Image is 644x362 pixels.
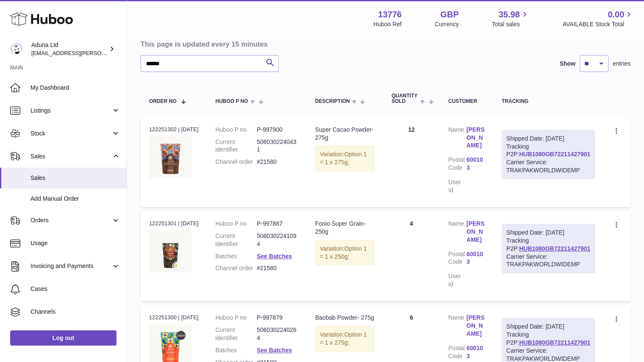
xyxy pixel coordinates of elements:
[257,253,292,260] a: See Batches
[216,126,257,134] dt: Huboo P no
[373,20,402,28] div: Huboo Ref
[257,158,298,166] dd: #21580
[448,250,467,268] dt: Postal Code
[506,229,590,237] div: Shipped Date: [DATE]
[149,220,199,227] div: 122251301 | [DATE]
[257,138,298,154] dd: 5060302240431
[383,211,439,301] td: 4
[10,43,23,55] img: deborahe.kamara@aduna.com
[519,339,590,346] a: HUB1080GB72211427901
[320,245,367,260] span: Option 1 = 1 x 250g;
[315,99,350,104] span: Description
[30,239,120,247] span: Usage
[216,138,257,154] dt: Current identifier
[435,20,459,28] div: Currency
[467,220,485,244] a: [PERSON_NAME]
[467,314,485,338] a: [PERSON_NAME]
[448,156,467,174] dt: Postal Code
[560,60,575,68] label: Show
[216,252,257,260] dt: Batches
[519,151,590,158] a: HUB1080GB72211427901
[562,9,634,28] a: 0.00 AVAILABLE Stock Total
[492,20,529,28] span: Total sales
[30,308,120,316] span: Channels
[30,195,120,203] span: Add Manual Order
[257,264,298,272] dd: #21580
[448,178,467,194] dt: User Id
[448,126,467,152] dt: Name
[506,158,590,174] div: Carrier Service: TRAKPAKWORLDWIDEMP
[31,41,108,57] div: Aduna Ltd
[149,314,199,321] div: 122251300 | [DATE]
[502,99,595,104] div: Tracking
[498,9,520,20] span: 35.98
[149,136,191,178] img: SUPER-CACAO-POWDER-POUCH-FOP-CHALK.jpg
[320,331,367,346] span: Option 1 = 1 x 275g;
[448,272,467,288] dt: User Id
[519,245,590,252] a: HUB1080GB72211427901
[391,93,418,104] span: Quantity Sold
[30,107,111,115] span: Listings
[216,99,248,104] span: Huboo P no
[257,126,298,134] dd: P-997900
[30,152,111,160] span: Sales
[216,158,257,166] dt: Channel order
[30,262,111,270] span: Invoicing and Payments
[383,117,439,207] td: 12
[492,9,529,28] a: 35.98 Total sales
[30,216,111,224] span: Orders
[315,314,374,322] div: Baobab Powder- 275g
[448,220,467,246] dt: Name
[216,232,257,248] dt: Current identifier
[562,20,634,28] span: AVAILABLE Stock Total
[315,240,374,265] div: Variation:
[257,326,298,342] dd: 5060302240264
[502,224,595,273] div: Tracking P2P:
[216,264,257,272] dt: Channel order
[30,84,120,92] span: My Dashboard
[608,9,624,20] span: 0.00
[378,9,402,20] strong: 13776
[10,330,116,345] a: Log out
[506,135,590,143] div: Shipped Date: [DATE]
[315,326,374,351] div: Variation:
[149,126,199,133] div: 122251302 | [DATE]
[30,174,120,182] span: Sales
[31,50,215,56] span: [EMAIL_ADDRESS][PERSON_NAME][PERSON_NAME][DOMAIN_NAME]
[257,347,292,354] a: See Batches
[448,99,485,104] div: Customer
[257,220,298,228] dd: P-997887
[467,344,485,360] a: 600103
[506,253,590,269] div: Carrier Service: TRAKPAKWORLDWIDEMP
[30,130,111,138] span: Stock
[216,220,257,228] dt: Huboo P no
[149,230,191,272] img: FONIO-SUPER-GRAIN-POUCH-FOP-R2-CHALK.jpg
[149,99,177,104] span: Order No
[502,130,595,179] div: Tracking P2P:
[315,220,374,236] div: Fonio Super Grain- 250g
[467,250,485,266] a: 600103
[448,314,467,340] dt: Name
[216,326,257,342] dt: Current identifier
[30,285,120,293] span: Cases
[315,146,374,171] div: Variation:
[141,39,628,49] h3: This page is updated every 15 minutes
[257,232,298,248] dd: 5060302241094
[506,323,590,331] div: Shipped Date: [DATE]
[440,9,459,20] strong: GBP
[216,314,257,322] dt: Huboo P no
[467,156,485,172] a: 600103
[315,126,374,142] div: Super Cacao Powder- 275g
[257,314,298,322] dd: P-997879
[467,126,485,150] a: [PERSON_NAME]
[216,346,257,354] dt: Batches
[613,60,630,68] span: entries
